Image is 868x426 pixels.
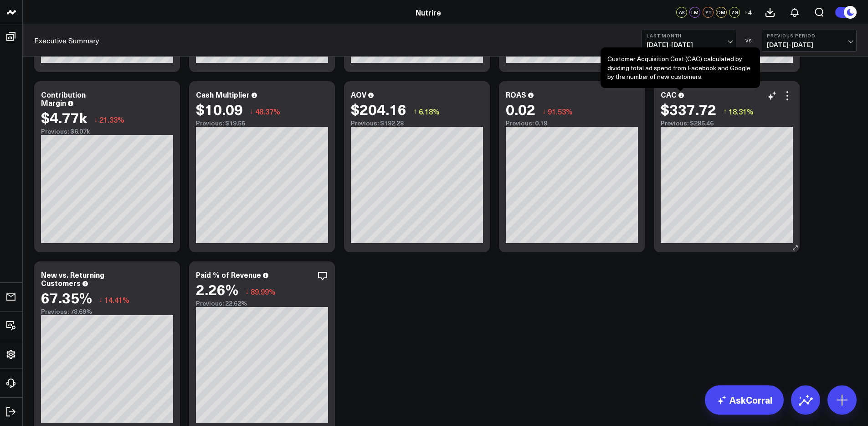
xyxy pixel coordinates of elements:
a: Executive Summary [34,36,99,46]
div: New vs. Returning Customers [41,270,104,288]
div: ZG [729,7,740,18]
span: + 4 [744,9,752,16]
a: Nutrire [416,7,441,17]
div: 0.02 [506,101,535,117]
span: 21.33% [99,114,124,125]
button: Previous Period[DATE]-[DATE] [762,30,857,52]
span: ↑ [723,105,727,117]
div: $337.72 [661,101,716,117]
div: $204.16 [351,101,406,117]
span: 91.53% [548,106,573,116]
div: DM [716,7,727,18]
span: ↓ [99,294,103,306]
span: ↓ [94,114,98,125]
div: Previous: $192.28 [351,119,483,127]
a: AskCorral [705,385,784,415]
span: ↓ [250,105,253,117]
div: AOV [351,89,366,99]
div: CAC [661,89,677,99]
div: Previous: 0.19 [506,119,638,127]
div: ROAS [506,89,526,99]
span: ↑ [413,105,417,117]
span: ↓ [542,105,546,117]
div: Previous: $6.07k [41,128,173,135]
button: +4 [742,7,753,18]
div: $4.77k [41,109,87,125]
div: Previous: 22.62% [196,300,328,307]
span: ↓ [245,286,249,297]
div: YT [703,7,714,18]
div: AK [676,7,687,18]
span: 14.41% [104,295,129,305]
span: [DATE] - [DATE] [647,41,731,48]
div: VS [741,38,757,43]
div: 67.35% [41,289,92,306]
span: 48.37% [255,106,280,116]
div: 2.26% [196,281,238,297]
div: Previous: $19.55 [196,119,328,127]
button: Last Month[DATE]-[DATE] [642,30,736,52]
div: Previous: $285.46 [661,119,793,127]
div: Contribution Margin [41,89,86,108]
div: Previous: 78.69% [41,308,173,315]
div: LM [689,7,700,18]
div: $10.09 [196,101,243,117]
span: 6.18% [419,106,440,116]
span: [DATE] - [DATE] [767,41,852,48]
div: Cash Multiplier [196,89,250,99]
span: 89.99% [251,286,276,296]
div: Paid % of Revenue [196,270,261,280]
b: Previous Period [767,33,852,38]
b: Last Month [647,33,731,38]
span: 18.31% [729,106,754,116]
